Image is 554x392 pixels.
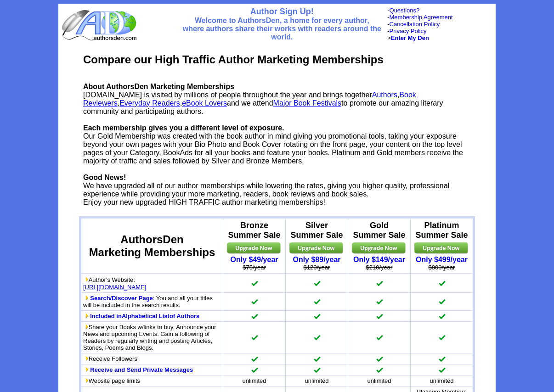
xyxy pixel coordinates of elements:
b: Alphabetical List [122,313,170,319]
img: checkmark.gif [251,280,258,286]
img: upgrade.jpg [226,240,283,256]
a: eBook Lovers [182,99,227,107]
img: more_btn2.gif [85,314,89,318]
font: unlimited [367,377,391,384]
img: more_btn2.gif [85,356,89,361]
font: Share your Books w/links to buy, Announce your News and upcoming Events. Gain a following of Read... [83,324,216,351]
a: Privacy Policy [390,28,427,34]
img: more_btn2.gif [85,296,89,300]
a: Only $89/year [293,256,340,263]
b: Each membership gives you a different level of exposure. [83,124,284,132]
img: checkmark.gif [313,334,321,341]
img: checkmark.gif [438,313,446,319]
img: more_btn2.gif [85,378,89,383]
a: Authors [372,91,397,99]
b: Bronze Summer Sale [228,221,280,240]
a: Book Reviewers [83,91,416,107]
img: checkmark.gif [438,367,446,373]
img: upgrade.jpg [350,240,408,256]
strike: $800/year [429,264,455,271]
a: Only $149/year [353,256,405,263]
img: checkmark.gif [376,356,383,362]
img: checkmark.gif [376,334,383,341]
img: checkmark.gif [251,313,258,319]
a: Enter My Den [391,34,429,41]
img: checkmark.gif [313,313,321,319]
b: Good News! [83,174,126,181]
a: Search/Discover Page [90,295,153,302]
img: checkmark.gif [251,298,258,305]
img: upgrade.jpg [288,240,345,256]
img: checkmark.gif [251,356,258,362]
img: checkmark.gif [313,367,321,373]
font: unlimited [430,377,453,384]
img: checkmark.gif [251,367,258,373]
font: AuthorsDen Marketing Memberships [89,233,215,258]
img: checkmark.gif [251,334,258,341]
a: Included inAlphabetical Listof Authors [90,313,199,319]
font: Website page limits [83,377,140,384]
a: Questions? [390,7,420,14]
img: checkmark.gif [313,298,321,305]
img: checkmark.gif [438,334,446,341]
font: Author's Website: [83,276,135,283]
strike: $210/year [366,264,393,271]
img: upgrade.jpg [413,240,470,256]
img: checkmark.gif [313,280,321,286]
font: : You and all your titles will be included in the search results. [83,295,213,308]
img: more_btn2.gif [85,325,89,329]
font: - [387,7,419,14]
font: Receive Followers [83,355,137,362]
img: checkmark.gif [376,280,383,286]
b: Gold Summer Sale [353,221,405,240]
b: Platinum Summer Sale [415,221,468,240]
img: checkmark.gif [438,280,446,286]
img: checkmark.gif [313,356,321,362]
font: Author Sign Up! [250,7,314,16]
a: Only $49/year [230,256,278,263]
b: Silver Summer Sale [290,221,343,240]
font: Welcome to AuthorsDen, a home for every author, where authors share their works with readers arou... [183,17,381,41]
a: Only $499/year [416,256,468,263]
a: Major Book Festivals [273,99,342,107]
b: About AuthorsDen Marketing Memberships [83,83,234,90]
img: checkmark.gif [376,298,383,305]
strike: $75/year [243,264,266,271]
a: Cancellation Policy [390,21,440,28]
font: - [387,14,452,21]
font: unlimited [305,377,328,384]
strike: $120/year [304,264,330,271]
img: checkmark.gif [438,356,446,362]
img: more_btn2.gif [85,277,89,282]
a: Membership Agreement [390,14,453,21]
img: more_btn2.gif [85,367,89,372]
a: Receive and Send Private Messages [90,366,193,373]
a: [URL][DOMAIN_NAME] [83,284,146,291]
img: logo_ad.gif [62,9,139,41]
font: unlimited [242,377,266,384]
font: - - > [387,21,440,41]
img: checkmark.gif [376,367,383,373]
img: checkmark.gif [438,298,446,305]
img: checkmark.gif [376,313,383,319]
font: [DOMAIN_NAME] is visited by millions of people throughout the year and brings together , , , and ... [83,83,463,206]
b: Compare our High Traffic Author Marketing Memberships [83,53,384,66]
a: Everyday Readers [119,99,180,107]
